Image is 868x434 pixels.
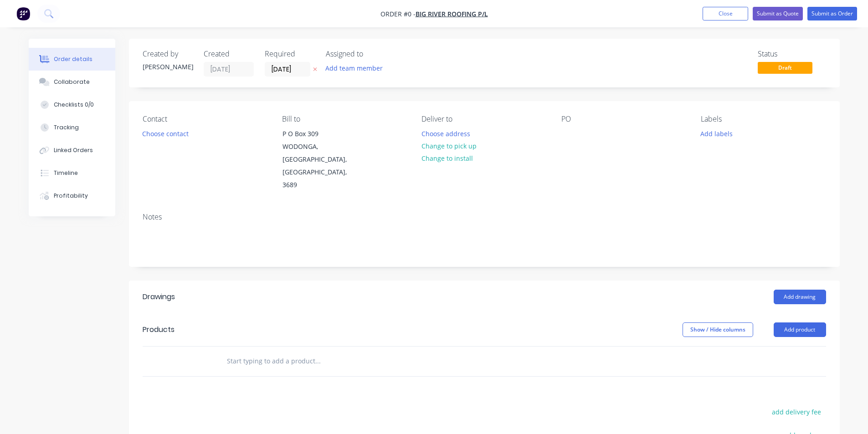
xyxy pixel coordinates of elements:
div: Tracking [54,123,79,132]
div: Contact [143,115,267,123]
button: Timeline [29,162,115,184]
div: Products [143,324,175,335]
button: Collaborate [29,71,115,93]
div: P O Box 309WODONGA, [GEOGRAPHIC_DATA], [GEOGRAPHIC_DATA], 3689 [275,127,366,192]
button: Submit as Quote [753,7,803,20]
button: Profitability [29,184,115,207]
div: Created by [143,50,193,58]
button: Close [703,7,748,20]
button: Linked Orders [29,139,115,162]
div: Required [265,50,315,58]
div: PO [561,115,686,123]
button: Choose contact [137,127,193,139]
button: Show / Hide columns [683,322,753,337]
button: Order details [29,48,115,71]
button: Add drawing [774,290,826,304]
button: Add team member [320,62,387,74]
button: Change to pick up [416,140,481,152]
div: Profitability [54,192,88,200]
div: P O Box 309 [282,128,358,140]
div: Drawings [143,291,175,302]
input: Start typing to add a product... [226,352,409,370]
button: Submit as Order [807,7,857,20]
div: Timeline [54,169,78,177]
button: add delivery fee [767,406,826,418]
div: Bill to [282,115,407,123]
div: [PERSON_NAME] [143,62,193,71]
div: Order details [54,55,92,63]
button: Change to install [416,152,478,164]
button: Choose address [416,127,475,139]
div: Notes [143,213,826,221]
span: Order #0 - [380,10,416,18]
button: Tracking [29,116,115,139]
div: WODONGA, [GEOGRAPHIC_DATA], [GEOGRAPHIC_DATA], 3689 [282,140,358,191]
div: Deliver to [421,115,546,123]
div: Status [758,50,826,58]
button: Add labels [696,127,738,139]
div: Labels [701,115,826,123]
div: Checklists 0/0 [54,101,94,109]
a: Big River Roofing P/L [416,10,488,18]
img: Factory [16,7,30,20]
button: Add product [774,322,826,337]
div: Collaborate [54,78,90,86]
div: Assigned to [326,50,417,58]
div: Linked Orders [54,146,93,154]
button: Checklists 0/0 [29,93,115,116]
button: Add team member [326,62,388,74]
div: Created [204,50,254,58]
span: Draft [758,62,812,73]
